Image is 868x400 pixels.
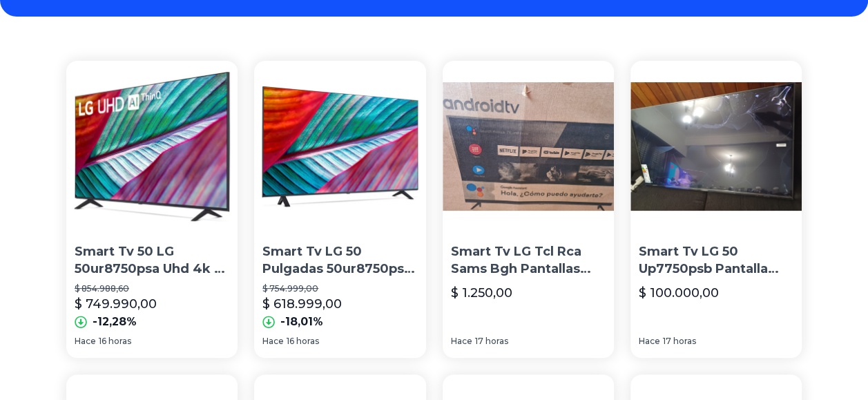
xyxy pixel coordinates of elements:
[75,243,229,278] p: Smart Tv 50 LG 50ur8750psa Uhd 4k Ai Thinq
[639,336,660,347] span: Hace
[639,243,793,278] p: Smart Tv LG 50 Up7750psb Pantalla Rota
[475,336,508,347] span: 17 horas
[639,283,719,303] p: $ 100.000,00
[262,243,417,278] p: Smart Tv LG 50 Pulgadas 50ur8750psa 4k Uhd Ai Thinq Webos 23
[443,61,614,232] img: Smart Tv LG Tcl Rca Sams Bgh Pantallas Rotas Repuestos 50 75
[630,61,802,232] img: Smart Tv LG 50 Up7750psb Pantalla Rota
[630,61,802,358] a: Smart Tv LG 50 Up7750psb Pantalla RotaSmart Tv LG 50 Up7750psb Pantalla Rota$ 100.000,00Hace17 horas
[262,294,342,314] p: $ 618.999,00
[93,314,137,330] p: -12,28%
[287,336,319,347] span: 16 horas
[663,336,696,347] span: 17 horas
[66,61,238,232] img: Smart Tv 50 LG 50ur8750psa Uhd 4k Ai Thinq
[262,336,284,347] span: Hace
[451,243,606,278] p: Smart Tv LG Tcl Rca Sams Bgh Pantallas Rotas Repuestos 50 75
[99,336,131,347] span: 16 horas
[443,61,614,358] a: Smart Tv LG Tcl Rca Sams Bgh Pantallas Rotas Repuestos 50 75Smart Tv LG Tcl Rca Sams Bgh Pantalla...
[262,283,417,294] p: $ 754.999,00
[451,336,472,347] span: Hace
[75,336,96,347] span: Hace
[280,314,323,330] p: -18,01%
[451,283,512,303] p: $ 1.250,00
[254,61,425,358] a: Smart Tv LG 50 Pulgadas 50ur8750psa 4k Uhd Ai Thinq Webos 23Smart Tv LG 50 Pulgadas 50ur8750psa 4...
[75,283,229,294] p: $ 854.988,60
[254,61,425,232] img: Smart Tv LG 50 Pulgadas 50ur8750psa 4k Uhd Ai Thinq Webos 23
[66,61,238,358] a: Smart Tv 50 LG 50ur8750psa Uhd 4k Ai ThinqSmart Tv 50 LG 50ur8750psa Uhd 4k Ai Thinq$ 854.988,60$...
[75,294,157,314] p: $ 749.990,00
